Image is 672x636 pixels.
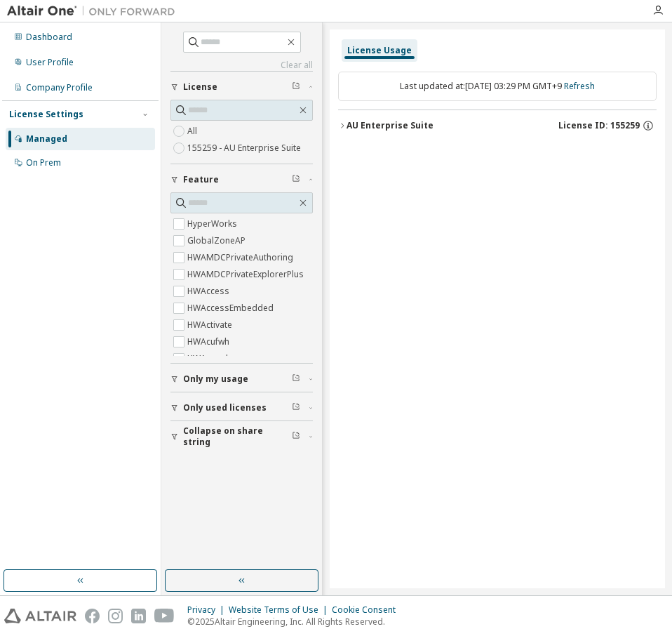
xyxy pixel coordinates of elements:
[292,431,300,442] span: Clear filter
[4,609,76,623] img: altair_logo.svg
[154,609,175,623] img: youtube.svg
[187,616,404,628] p: © 2025 Altair Engineering, Inc. All Rights Reserved.
[131,609,146,623] img: linkedin.svg
[338,110,657,141] button: AU Enterprise SuiteLicense ID: 155259
[187,604,229,616] div: Privacy
[170,421,313,452] button: Collapse on share string
[183,81,217,93] span: License
[170,72,313,102] button: License
[183,425,292,448] span: Collapse on share string
[347,120,434,131] div: AU Enterprise Suite
[332,604,404,616] div: Cookie Consent
[187,350,240,367] label: HWAcusolve
[292,174,300,185] span: Clear filter
[26,57,74,68] div: User Profile
[292,402,300,413] span: Clear filter
[170,60,313,71] a: Clear all
[9,109,83,120] div: License Settings
[170,392,313,423] button: Only used licenses
[183,402,267,413] span: Only used licenses
[187,283,232,300] label: HWAccess
[26,133,67,145] div: Managed
[187,317,235,333] label: HWActivate
[108,609,123,623] img: instagram.svg
[229,604,332,616] div: Website Terms of Use
[187,232,248,249] label: GlobalZoneAP
[170,364,313,395] button: Only my usage
[187,266,307,283] label: HWAMDCPrivateExplorerPlus
[7,4,182,18] img: Altair One
[292,81,300,93] span: Clear filter
[187,300,276,317] label: HWAccessEmbedded
[85,609,100,623] img: facebook.svg
[26,157,61,168] div: On Prem
[292,373,300,385] span: Clear filter
[170,164,313,195] button: Feature
[338,72,657,101] div: Last updated at: [DATE] 03:29 PM GMT+9
[187,123,200,140] label: All
[187,333,232,350] label: HWAcufwh
[187,216,240,232] label: HyperWorks
[564,80,595,92] a: Refresh
[347,45,412,56] div: License Usage
[183,174,219,185] span: Feature
[558,120,640,131] span: License ID: 155259
[187,249,296,266] label: HWAMDCPrivateAuthoring
[26,82,93,93] div: Company Profile
[26,32,72,43] div: Dashboard
[183,373,248,385] span: Only my usage
[187,140,304,157] label: 155259 - AU Enterprise Suite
